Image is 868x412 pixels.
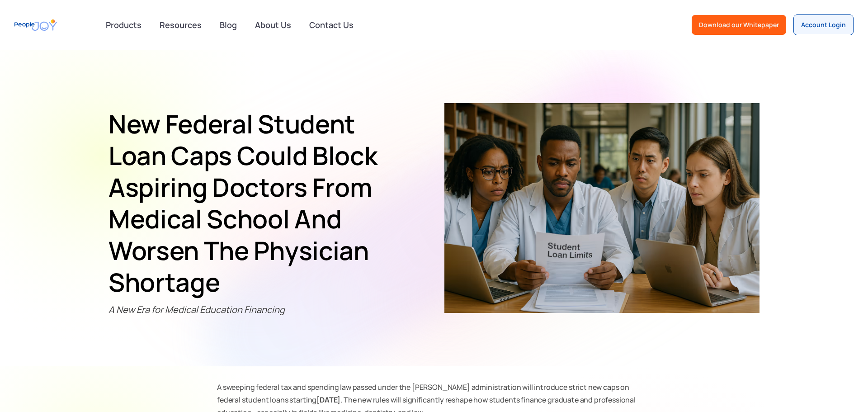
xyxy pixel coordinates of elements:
[14,15,57,35] a: home
[793,14,854,35] a: Account Login
[108,303,417,317] div: A New Era for Medical Education Financing
[100,16,147,34] div: Products
[699,20,779,29] div: Download our Whitepaper
[316,395,340,405] strong: [DATE]
[154,15,207,35] a: Resources
[304,15,359,35] a: Contact Us
[801,20,846,29] div: Account Login
[250,15,297,35] a: About Us
[214,15,242,35] a: Blog
[108,108,417,298] h1: New Federal Student Loan Caps Could Block Aspiring Doctors From Medical School and Worsen the Phy...
[692,15,786,35] a: Download our Whitepaper
[444,50,759,366] img: Four diverse medical students sit in a modern library, reviewing financial aid documents with ser...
